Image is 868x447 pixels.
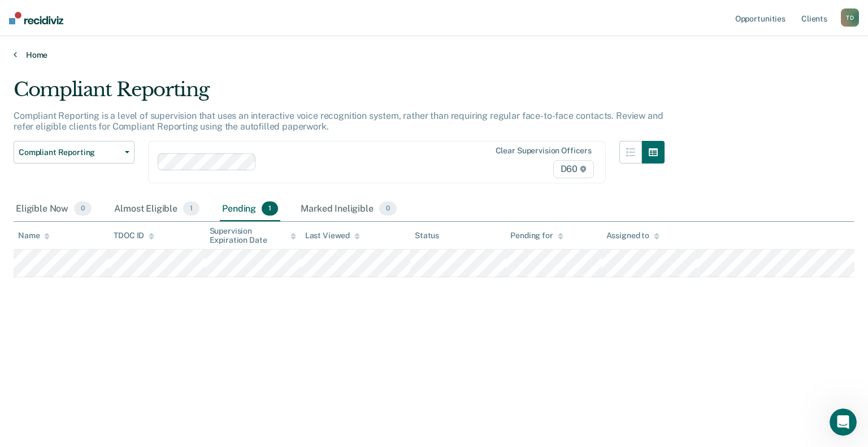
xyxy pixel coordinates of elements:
[14,141,134,164] button: Compliant Reporting
[37,50,72,62] div: Recidiviz
[40,134,106,145] div: [PERSON_NAME]
[510,231,563,240] div: Pending for
[415,231,439,240] div: Status
[37,39,621,48] span: You’ll get replies here and in your email: ✉️ [PERSON_NAME][EMAIL_ADDRESS][PERSON_NAME][DOMAIN_NA...
[841,8,859,27] button: TD
[210,226,296,246] div: Supervision Expiration Date
[13,164,36,187] img: Profile image for Kim
[9,12,63,24] img: Recidiviz
[108,175,140,187] div: • [DATE]
[40,175,106,187] div: [PERSON_NAME]
[14,78,665,110] div: Compliant Reporting
[841,8,859,27] div: T D
[75,50,109,62] div: • 3m ago
[112,197,202,222] div: Almost Eligible1
[11,49,25,62] div: K
[262,201,278,216] span: 1
[830,409,857,436] iframe: Intercom live chat
[13,80,36,103] img: Profile image for Kim
[21,49,34,62] img: Rajan avatar
[305,231,360,240] div: Last Viewed
[496,146,592,156] div: Clear supervision officers
[13,122,36,145] img: Profile image for Kim
[52,308,174,331] button: Send us a message
[113,343,226,388] button: Messages
[298,197,399,222] div: Marked Ineligible0
[84,5,145,24] h1: Messages
[147,371,191,379] span: Messages
[19,148,120,157] span: Compliant Reporting
[45,371,68,379] span: Home
[553,160,594,178] span: D60
[14,110,663,132] p: Compliant Reporting is a level of supervision that uses an interactive voice recognition system, ...
[114,231,154,240] div: TDOC ID
[606,231,659,240] div: Assigned to
[379,201,397,216] span: 0
[14,197,94,222] div: Eligible Now0
[183,201,199,216] span: 1
[108,134,140,145] div: • [DATE]
[40,92,106,104] div: [PERSON_NAME]
[74,201,92,216] span: 0
[18,231,50,240] div: Name
[220,197,280,222] div: Pending1
[16,40,30,53] img: Kim avatar
[108,92,140,104] div: • [DATE]
[14,50,854,60] a: Home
